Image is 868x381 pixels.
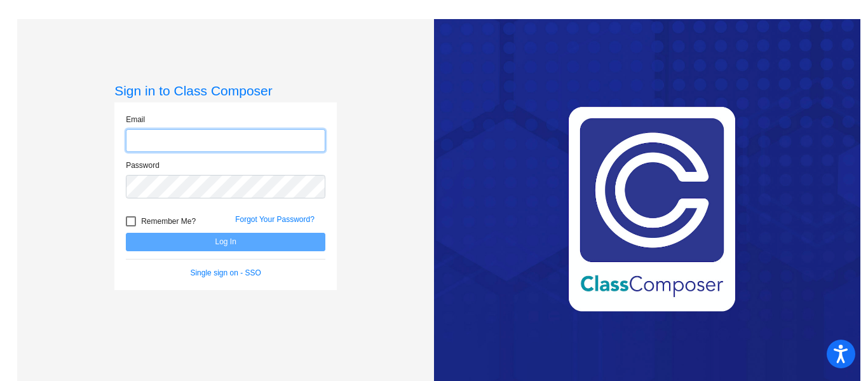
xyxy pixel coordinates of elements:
span: Remember Me? [141,214,196,229]
label: Password [126,160,159,171]
a: Forgot Your Password? [235,215,315,224]
button: Log In [126,233,325,251]
a: Single sign on - SSO [190,268,261,277]
label: Email [126,114,145,125]
h3: Sign in to Class Composer [114,83,337,99]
